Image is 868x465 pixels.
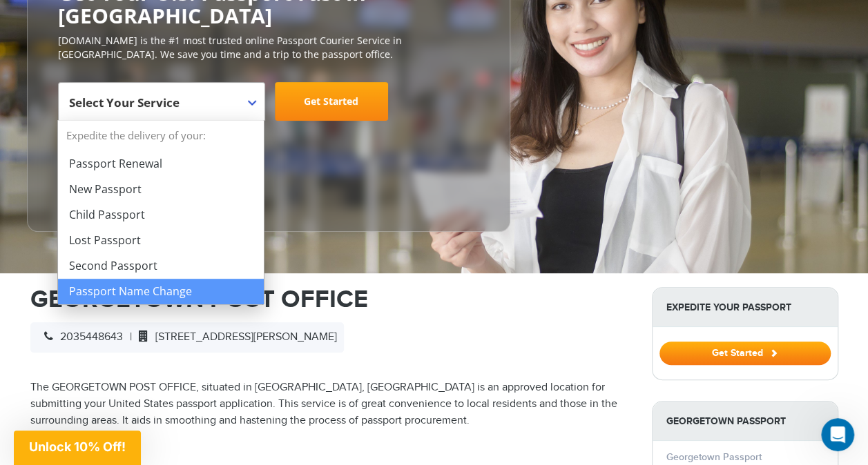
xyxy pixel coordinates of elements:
strong: Expedite the delivery of your: [58,120,264,151]
a: Get Started [275,82,388,121]
span: Starting at $199 + government fees [58,128,479,141]
li: Second Passport [58,253,264,279]
div: Unlock 10% Off! [14,431,141,465]
span: Select Your Service [69,88,251,126]
li: Expedite the delivery of your: [58,120,264,304]
span: [STREET_ADDRESS][PERSON_NAME] [132,330,337,344]
li: Lost Passport [58,228,264,253]
a: Georgetown Passport [666,451,762,463]
span: Select Your Service [58,82,265,121]
iframe: Intercom live chat [821,418,854,451]
li: Passport Name Change [58,279,264,304]
div: | [30,322,344,353]
span: Unlock 10% Off! [29,439,126,454]
a: Get Started [659,347,831,358]
button: Get Started [659,342,831,365]
p: The GEORGETOWN POST OFFICE, situated in [GEOGRAPHIC_DATA], [GEOGRAPHIC_DATA] is an approved locat... [30,379,631,429]
h1: GEORGETOWN POST OFFICE [30,287,631,312]
li: New Passport [58,177,264,202]
strong: Georgetown Passport [653,402,838,441]
span: Select Your Service [69,95,180,110]
span: 2035448643 [37,330,123,344]
li: Passport Renewal [58,151,264,177]
strong: Expedite Your Passport [653,288,838,327]
h2: Processing Time [30,446,631,462]
p: [DOMAIN_NAME] is the #1 most trusted online Passport Courier Service in [GEOGRAPHIC_DATA]. We sav... [58,34,479,61]
li: Child Passport [58,202,264,228]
